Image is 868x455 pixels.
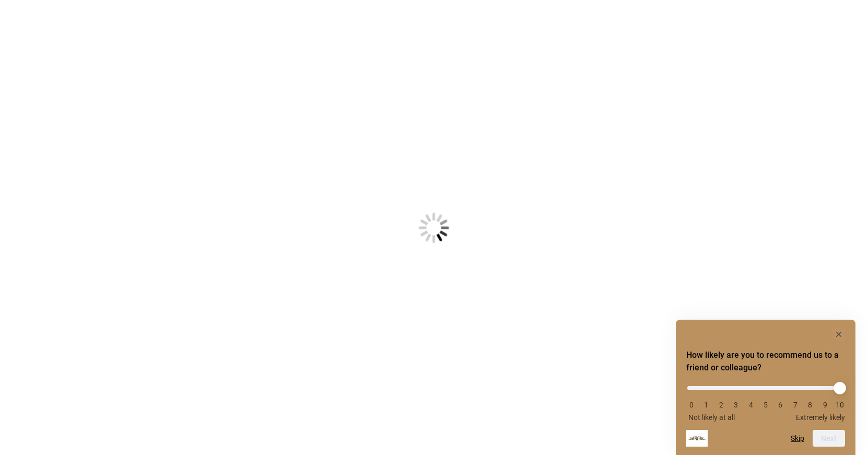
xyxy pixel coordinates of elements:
[686,378,845,422] div: How likely are you to recommend us to a friend or colleague? Select an option from 0 to 10, with ...
[686,401,697,409] li: 0
[832,328,845,341] button: Hide survey
[835,401,845,409] li: 10
[367,161,501,295] img: Loading
[790,401,801,409] li: 7
[716,401,726,409] li: 2
[731,401,741,409] li: 3
[813,430,845,447] button: Next question
[796,413,845,422] span: Extremely likely
[805,401,815,409] li: 8
[746,401,756,409] li: 4
[820,401,830,409] li: 9
[760,401,771,409] li: 5
[791,434,804,442] button: Skip
[686,349,845,374] h2: How likely are you to recommend us to a friend or colleague? Select an option from 0 to 10, with ...
[686,328,845,447] div: How likely are you to recommend us to a friend or colleague? Select an option from 0 to 10, with ...
[775,401,785,409] li: 6
[701,401,711,409] li: 1
[688,413,735,422] span: Not likely at all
